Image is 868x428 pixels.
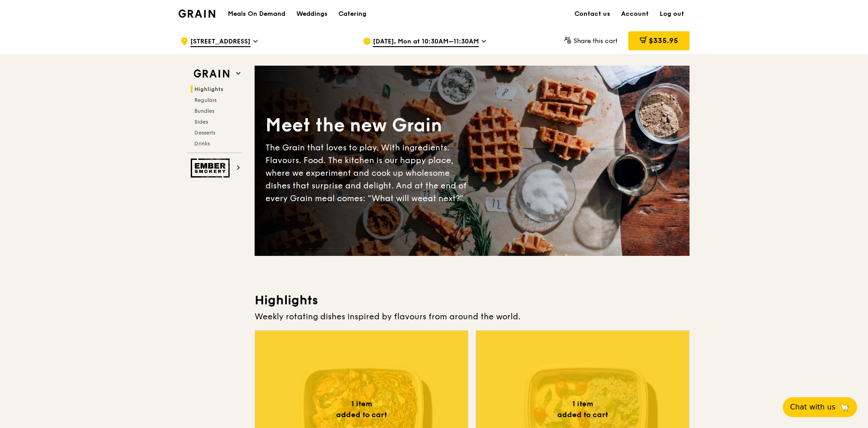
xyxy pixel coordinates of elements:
div: The Grain that loves to play. With ingredients. Flavours. Food. The kitchen is our happy place, w... [265,141,472,205]
img: Ember Smokery web logo [191,159,232,178]
h1: Meals On Demand [228,10,285,19]
a: Contact us [569,0,616,28]
span: [DATE], Mon at 10:30AM–11:30AM [373,37,479,47]
span: 🦙 [839,402,850,413]
div: Meet the new Grain [265,113,472,138]
span: Highlights [194,86,223,92]
a: Account [616,0,654,28]
h3: Highlights [255,292,690,308]
span: eat next?” [423,193,463,203]
button: Chat with us🦙 [783,397,857,417]
div: Weekly rotating dishes inspired by flavours from around the world. [255,310,690,323]
span: $335.95 [649,36,678,45]
span: Share this cart [574,37,617,45]
img: Grain [178,10,215,18]
span: Drinks [194,140,210,147]
span: Bundles [194,108,214,114]
span: Regulars [194,97,217,103]
a: Weddings [291,0,333,28]
span: [STREET_ADDRESS] [190,37,251,47]
div: Catering [338,0,366,28]
span: Sides [194,119,208,125]
a: Catering [333,0,372,28]
span: Chat with us [790,402,835,413]
div: Weddings [296,0,328,28]
span: Desserts [194,130,215,136]
a: Log out [654,0,690,28]
img: Grain web logo [191,66,232,82]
